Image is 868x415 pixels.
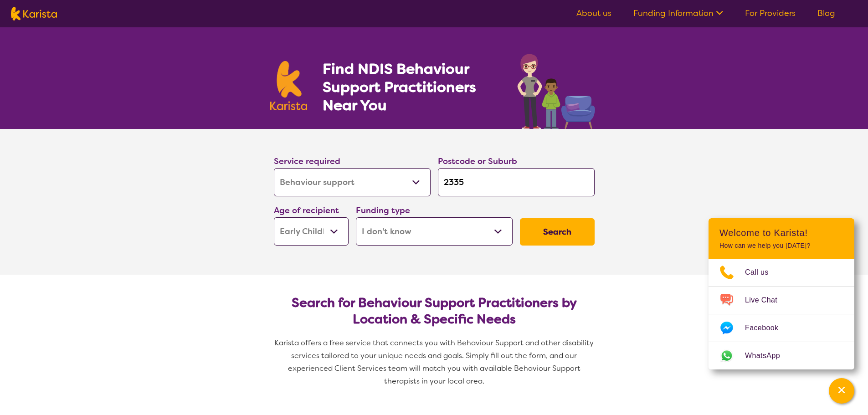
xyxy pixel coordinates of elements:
div: Channel Menu [709,218,854,369]
p: Karista offers a free service that connects you with Behaviour Support and other disability servi... [270,337,598,388]
button: Search [520,218,595,246]
h2: Search for Behaviour Support Practitioners by Location & Specific Needs [281,295,587,328]
a: Blog [817,8,835,19]
span: Call us [745,266,780,279]
label: Postcode or Suburb [438,156,517,167]
button: Channel Menu [829,378,854,404]
label: Service required [274,156,340,167]
span: Live Chat [745,293,788,307]
ul: Choose channel [709,259,854,369]
span: WhatsApp [745,349,791,363]
img: behaviour-support [515,49,598,129]
input: Type [438,168,595,196]
label: Funding type [356,205,410,216]
a: For Providers [745,8,796,19]
label: Age of recipient [274,205,339,216]
span: Facebook [745,321,789,335]
p: How can we help you [DATE]? [719,242,843,250]
img: Karista logo [270,61,308,110]
a: Web link opens in a new tab. [709,342,854,369]
h2: Welcome to Karista! [719,227,843,238]
h1: Find NDIS Behaviour Support Practitioners Near You [323,60,499,114]
a: About us [576,8,611,19]
a: Funding Information [633,8,723,19]
img: Karista logo [11,7,57,20]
